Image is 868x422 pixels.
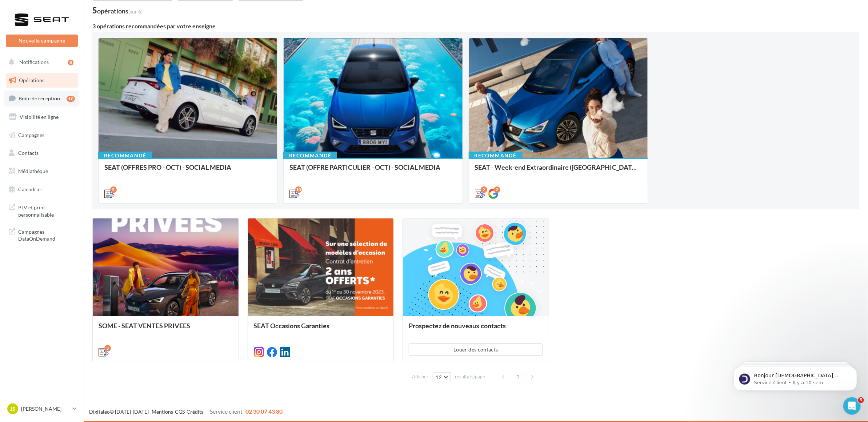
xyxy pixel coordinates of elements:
[433,372,451,382] button: 12
[89,409,283,415] span: © [DATE]-[DATE] - - -
[18,202,75,218] span: PLV et print personnalisable
[481,186,487,193] div: 2
[67,96,75,102] div: 10
[18,132,44,138] span: Campagnes
[283,152,337,160] div: Recommandé
[412,373,429,380] span: Afficher
[858,397,864,403] span: 5
[4,55,76,70] button: Notifications 8
[99,322,233,337] div: SOME - SEAT VENTES PRIVEES
[4,200,79,221] a: PLV et print personnalisable
[18,186,43,192] span: Calendrier
[19,95,60,101] span: Boîte de réception
[18,168,48,174] span: Médiathèque
[4,164,79,179] a: Médiathèque
[92,23,859,29] div: 3 opérations recommandées par votre enseigne
[21,405,69,413] p: [PERSON_NAME]
[409,343,543,356] button: Louer des contacts
[843,397,861,415] iframe: Intercom live chat
[4,91,79,106] a: Boîte de réception10
[4,224,79,245] a: Campagnes DataOnDemand
[4,109,79,125] a: Visibilité en ligne
[455,373,485,380] span: résultats/page
[128,8,143,15] span: (sur 6)
[4,145,79,161] a: Contacts
[19,77,44,83] span: Opérations
[6,35,78,47] button: Nouvelle campagne
[98,152,152,160] div: Recommandé
[409,322,543,337] div: Prospectez de nouveaux contacts
[723,351,868,402] iframe: Intercom notifications message
[245,408,283,415] span: 02 30 07 43 80
[494,186,500,193] div: 2
[18,227,75,242] span: Campagnes DataOnDemand
[295,186,302,193] div: 10
[18,150,39,156] span: Contacts
[4,128,79,143] a: Campagnes
[6,402,78,416] a: Js [PERSON_NAME]
[20,114,59,120] span: Visibilité en ligne
[4,182,79,197] a: Calendrier
[4,73,79,88] a: Opérations
[68,60,73,65] div: 8
[32,28,125,35] p: Message from Service-Client, sent Il y a 10 sem
[10,405,15,413] span: Js
[469,152,523,160] div: Recommandé
[152,409,173,415] a: Mentions
[97,8,143,14] div: opérations
[104,345,111,351] div: 3
[475,164,642,178] div: SEAT - Week-end Extraordinaire ([GEOGRAPHIC_DATA]) - OCTOBRE
[175,409,185,415] a: CGS
[187,409,203,415] a: Crédits
[436,374,442,380] span: 12
[210,408,243,415] span: Service client
[89,409,110,415] a: Digitaleo
[254,322,388,337] div: SEAT Occasions Garanties
[32,21,124,77] span: Bonjour [DEMOGRAPHIC_DATA], vous n'avez pas encore souscrit au module Marketing Direct ? Pour cel...
[512,371,524,382] span: 1
[92,7,143,15] div: 5
[104,164,271,178] div: SEAT (OFFRES PRO - OCT) - SOCIAL MEDIA
[110,186,117,193] div: 5
[19,59,49,65] span: Notifications
[289,164,456,178] div: SEAT (OFFRE PARTICULIER - OCT) - SOCIAL MEDIA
